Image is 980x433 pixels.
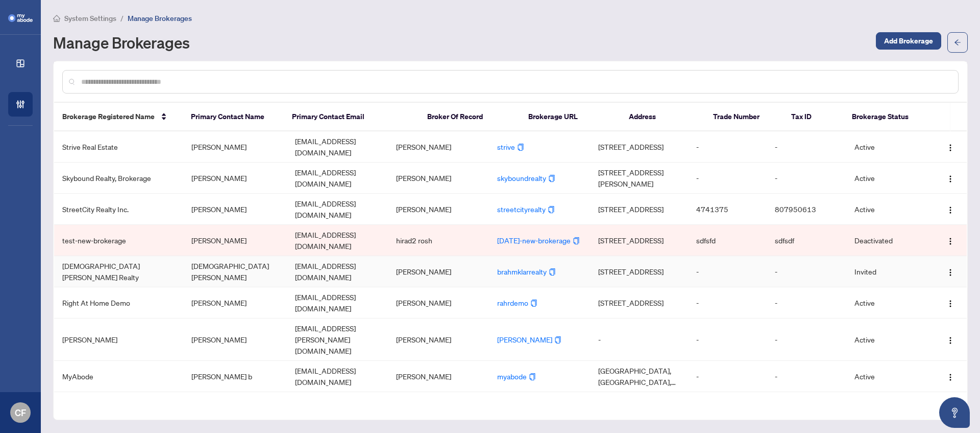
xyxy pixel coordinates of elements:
[548,206,555,213] span: copy
[530,297,537,308] button: Copy
[598,141,680,152] span: [STREET_ADDRESS]
[183,256,286,287] td: [DEMOGRAPHIC_DATA][PERSON_NAME]
[287,163,388,194] td: [EMAIL_ADDRESS][DOMAIN_NAME]
[287,361,388,392] td: [EMAIL_ADDRESS][DOMAIN_NAME]
[183,318,286,361] td: [PERSON_NAME]
[846,287,930,318] td: Active
[688,163,767,194] td: -
[954,39,961,46] span: arrow-left
[287,225,388,256] td: [EMAIL_ADDRESS][DOMAIN_NAME]
[54,318,183,361] td: [PERSON_NAME]
[767,392,846,423] td: -
[548,172,555,184] button: Copy
[497,236,580,245] a: [DATE]-new-brokerageCopy
[388,392,489,423] td: [PERSON_NAME]
[946,144,954,152] img: Logo
[287,131,388,163] td: [EMAIL_ADDRESS][DOMAIN_NAME]
[183,287,286,318] td: [PERSON_NAME]
[520,103,621,131] th: Brokerage URL
[688,287,767,318] td: -
[183,225,286,256] td: [PERSON_NAME]
[388,131,489,163] td: [PERSON_NAME]
[767,131,846,163] td: -
[183,392,286,423] td: [PERSON_NAME]
[598,203,680,215] span: [STREET_ADDRESS]
[573,235,580,246] button: Copy
[767,361,846,392] td: -
[846,361,930,392] td: Active
[64,14,116,23] span: System Settings
[705,103,783,131] th: Trade Number
[942,170,959,186] button: Logo
[419,103,520,131] th: Broker Of Record
[15,405,26,420] span: CF
[767,287,846,318] td: -
[497,173,555,183] a: skyboundrealtyCopy
[388,318,489,361] td: [PERSON_NAME]
[688,194,767,225] td: 4741375
[183,163,286,194] td: [PERSON_NAME]
[549,266,556,277] button: Copy
[53,34,190,51] h1: Manage Brokerages
[846,194,930,225] td: Active
[942,263,959,280] button: Logo
[497,142,524,151] a: striveCopy
[287,318,388,361] td: [EMAIL_ADDRESS][PERSON_NAME][DOMAIN_NAME]
[54,361,183,392] td: MyAbode
[287,392,388,423] td: [EMAIL_ADDRESS][DOMAIN_NAME]
[183,361,286,392] td: [PERSON_NAME] b
[942,331,959,348] button: Logo
[783,103,844,131] th: Tax ID
[621,103,705,131] th: Address
[183,131,286,163] td: [PERSON_NAME]
[53,15,60,22] span: home
[287,287,388,318] td: [EMAIL_ADDRESS][DOMAIN_NAME]
[844,103,928,131] th: Brokerage Status
[183,103,283,131] th: Primary Contact Name
[54,225,183,256] td: test-new-brokerage
[54,131,183,163] td: Strive Real Estate
[388,287,489,318] td: [PERSON_NAME]
[846,318,930,361] td: Active
[846,256,930,287] td: Invited
[946,268,954,277] img: Logo
[530,300,537,307] span: copy
[529,373,536,380] span: copy
[517,141,524,152] button: Copy
[946,206,954,214] img: Logo
[287,194,388,225] td: [EMAIL_ADDRESS][DOMAIN_NAME]
[284,103,420,131] th: Primary Contact Email
[54,287,183,318] td: Right At Home Demo
[767,163,846,194] td: -
[388,194,489,225] td: [PERSON_NAME]
[128,14,192,23] span: Manage Brokerages
[554,336,561,344] span: copy
[946,373,954,381] img: Logo
[942,368,959,384] button: Logo
[946,237,954,245] img: Logo
[876,32,941,50] button: Add Brokerage
[942,232,959,248] button: Logo
[120,12,124,24] li: /
[590,392,689,423] td: -
[846,225,930,256] td: Deactivated
[388,361,489,392] td: [PERSON_NAME]
[388,225,489,256] td: hirad2 rosh
[497,335,561,344] a: [PERSON_NAME]Copy
[767,194,846,225] td: 807950613
[54,163,183,194] td: Skybound Realty, Brokerage
[767,225,846,256] td: sdfsdf
[942,139,959,155] button: Logo
[767,256,846,287] td: -
[62,111,155,122] span: Brokerage Registered Name
[688,392,767,423] td: -
[598,365,680,388] span: [GEOGRAPHIC_DATA], [GEOGRAPHIC_DATA], [GEOGRAPHIC_DATA]
[946,336,954,345] img: Logo
[497,204,555,214] a: streetcityrealtyCopy
[54,194,183,225] td: StreetCity Realty Inc.
[846,392,930,423] td: Active
[598,235,680,246] span: [STREET_ADDRESS]
[688,225,767,256] td: sdfsfd
[846,131,930,163] td: Active
[688,131,767,163] td: -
